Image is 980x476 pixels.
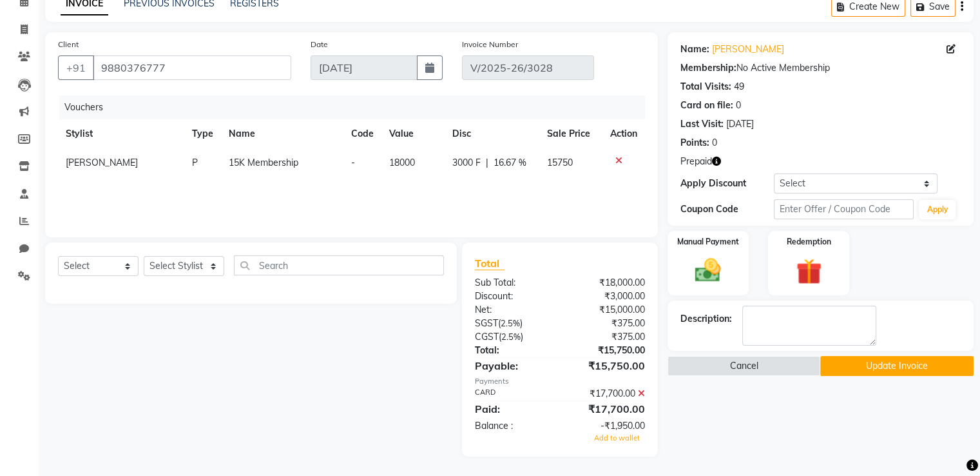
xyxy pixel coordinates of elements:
th: Type [184,119,221,148]
button: +91 [58,55,94,80]
div: Description: [680,312,732,326]
span: Total [475,257,504,270]
div: Name: [680,43,709,56]
input: Search by Name/Mobile/Email/Code [93,55,291,80]
span: 15K Membership [229,157,298,168]
div: [DATE] [726,117,754,131]
div: ₹15,000.00 [560,303,655,317]
div: Total Visits: [680,80,731,94]
div: 0 [736,99,741,112]
span: - [351,157,355,168]
th: Sale Price [539,119,602,148]
span: Add to wallet [594,433,640,442]
div: Coupon Code [680,203,774,216]
div: Balance : [465,419,560,433]
span: 2.5% [501,332,521,342]
div: 0 [712,136,717,150]
div: Paid: [465,401,560,417]
th: Code [343,119,381,148]
img: _cash.svg [687,255,729,285]
div: Vouchers [59,95,655,119]
input: Enter Offer / Coupon Code [774,199,914,219]
div: 49 [734,80,744,94]
div: Points: [680,136,709,150]
div: Discount: [465,290,560,303]
label: Date [311,39,328,50]
div: Net: [465,303,560,317]
div: CARD [465,387,560,401]
div: Membership: [680,61,736,75]
div: -₹1,950.00 [560,419,655,433]
span: | [486,156,488,170]
th: Disc [445,119,539,148]
div: Last Visit: [680,117,724,131]
div: ( ) [465,317,560,330]
div: Apply Discount [680,177,774,190]
button: Cancel [668,356,821,376]
div: No Active Membership [680,61,961,75]
div: Card on file: [680,99,733,112]
button: Apply [919,200,956,219]
div: ₹17,700.00 [560,401,655,417]
span: 18000 [389,157,415,168]
th: Name [221,119,344,148]
th: Stylist [58,119,184,148]
div: ( ) [465,330,560,344]
td: P [184,148,221,177]
th: Value [381,119,445,148]
div: Total: [465,344,560,357]
div: ₹375.00 [560,330,655,344]
div: ₹3,000.00 [560,290,655,303]
div: ₹17,700.00 [560,387,655,401]
span: 3000 F [452,156,481,170]
div: ₹15,750.00 [560,344,655,357]
span: SGST [475,317,498,329]
span: CGST [475,331,499,342]
span: 2.5% [501,318,520,328]
label: Redemption [787,236,831,248]
div: Payable: [465,358,560,373]
label: Invoice Number [462,39,518,50]
div: Payments [475,376,645,387]
div: ₹18,000.00 [560,276,655,290]
th: Action [602,119,645,148]
button: Update Invoice [820,356,974,376]
span: [PERSON_NAME] [66,157,138,168]
div: ₹15,750.00 [560,358,655,373]
a: [PERSON_NAME] [712,43,784,56]
div: ₹375.00 [560,317,655,330]
img: _gift.svg [788,255,830,288]
input: Search [234,255,444,275]
label: Client [58,39,79,50]
span: 15750 [547,157,573,168]
label: Manual Payment [677,236,739,248]
span: Prepaid [680,155,712,168]
span: 16.67 % [494,156,526,170]
div: Sub Total: [465,276,560,290]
